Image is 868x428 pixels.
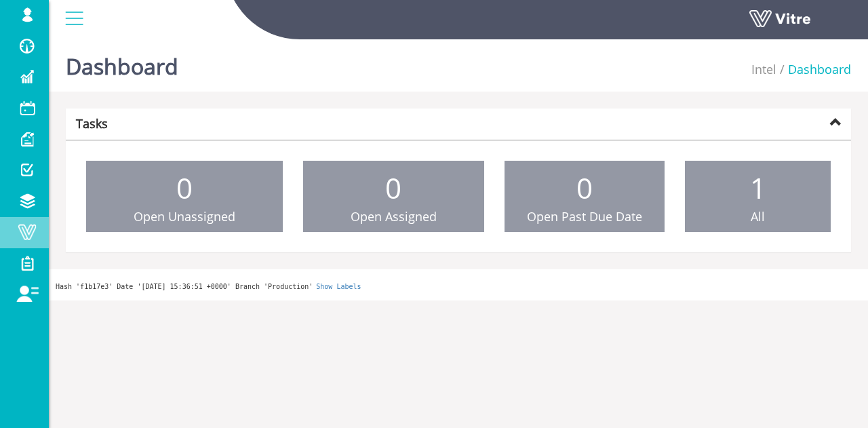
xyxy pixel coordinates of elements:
[76,115,108,132] strong: Tasks
[751,208,765,225] span: All
[576,168,593,207] span: 0
[66,34,178,92] h1: Dashboard
[316,283,361,290] a: Show Labels
[56,283,313,290] span: Hash 'f1b17e3' Date '[DATE] 15:36:51 +0000' Branch 'Production'
[86,161,283,233] a: 0 Open Unassigned
[505,161,665,233] a: 0 Open Past Due Date
[750,168,766,207] span: 1
[385,168,401,207] span: 0
[685,161,831,233] a: 1 All
[527,208,642,225] span: Open Past Due Date
[303,161,484,233] a: 0 Open Assigned
[776,61,851,79] li: Dashboard
[134,208,235,225] span: Open Unassigned
[351,208,437,225] span: Open Assigned
[176,168,193,207] span: 0
[751,61,776,77] a: Intel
